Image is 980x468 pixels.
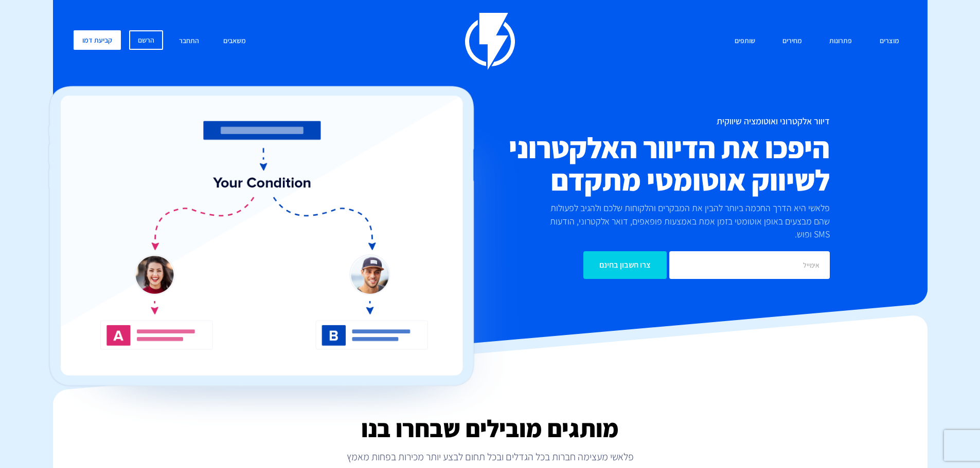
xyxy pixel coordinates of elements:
h2: היפכו את הדיוור האלקטרוני לשיווק אוטומטי מתקדם [429,132,830,196]
a: שותפים [727,30,763,52]
input: צרו חשבון בחינם [583,251,667,279]
a: פתרונות [822,30,860,52]
a: קביעת דמו [74,30,121,50]
a: התחבר [171,30,207,52]
p: פלאשי היא הדרך החכמה ביותר להבין את המבקרים והלקוחות שלכם ולהגיב לפעולות שהם מבצעים באופן אוטומטי... [532,201,830,241]
a: מחירים [775,30,810,52]
h1: דיוור אלקטרוני ואוטומציה שיווקית [429,116,830,126]
a: מוצרים [872,30,907,52]
a: הרשם [129,30,163,50]
p: פלאשי מעצימה חברות בכל הגדלים ובכל תחום לבצע יותר מכירות בפחות מאמץ [53,450,928,464]
h2: מותגים מובילים שבחרו בנו [53,415,928,442]
input: אימייל [669,251,830,279]
a: משאבים [216,30,254,52]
